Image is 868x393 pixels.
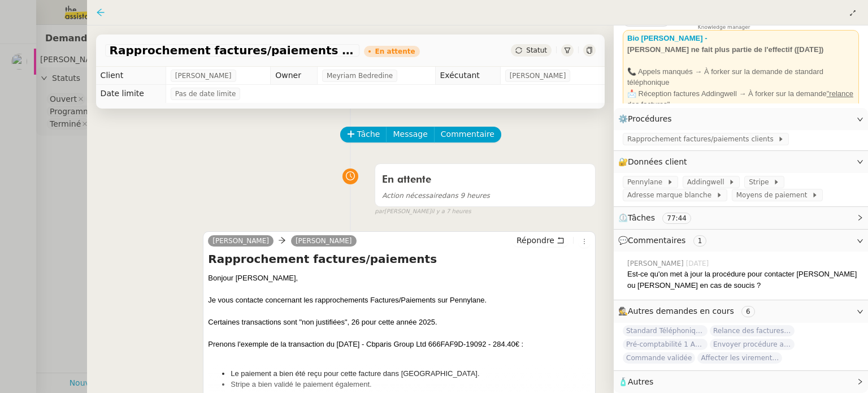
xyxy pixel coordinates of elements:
[741,306,755,317] nz-tag: 6
[340,127,387,142] button: Tâche
[710,325,795,336] span: Relance des factures- août 2025
[208,236,274,246] a: [PERSON_NAME]
[517,235,554,246] span: Répondre
[208,317,591,328] div: Certaines transactions sont "non justifiées", 26 pour cette année 2025.
[375,48,415,55] div: En attente
[697,352,782,364] span: Affecter les virements Spendesk au compte 517000
[208,339,591,350] div: Prenons l'exemple de la transaction du [DATE] - Cbparis Group Ltd 666FAF9D-19092 - 284.40€ :
[357,128,380,141] span: Tâche
[710,339,795,350] span: Envoyer procédure abonnements Qonto
[441,128,494,141] span: Commentaire
[628,236,685,245] span: Commentaires
[526,46,547,54] span: Statut
[623,339,708,350] span: Pré-comptabilité 1 ADDINGWELL - [DATE]
[614,207,868,229] div: ⏲️Tâches 77:44
[698,24,750,31] span: Knowledge manager
[623,352,695,364] span: Commande validée
[628,157,687,166] span: Données client
[687,176,728,188] span: Addingwell
[96,85,166,103] td: Date limite
[693,235,707,247] nz-tag: 1
[749,176,773,188] span: Stripe
[375,207,471,217] small: [PERSON_NAME]
[627,258,686,269] span: [PERSON_NAME]
[96,67,166,85] td: Client
[375,207,384,217] span: par
[628,377,653,386] span: Autres
[627,133,778,145] span: Rapprochement factures/paiements clients
[431,207,471,217] span: il y a 7 heures
[271,67,318,85] td: Owner
[627,88,854,110] div: 📩 Réception factures Addingwell → À forker sur la demande
[382,192,490,200] span: dans 9 heures
[291,236,357,246] a: [PERSON_NAME]
[618,213,701,222] span: ⏲️
[628,213,655,222] span: Tâches
[208,295,591,306] div: Je vous contacte concernant les rapprochements Factures/Paiements sur Pennylane.
[618,113,677,126] span: ⚙️
[662,213,691,224] nz-tag: 77:44
[382,175,431,185] span: En attente
[231,379,591,390] li: Stripe a bien validé le paiement également.
[614,108,868,130] div: ⚙️Procédures
[623,325,708,336] span: Standard Téléphonique - [PERSON_NAME]/Addingwell
[434,127,501,142] button: Commentaire
[513,234,568,247] button: Répondre
[628,114,672,123] span: Procédures
[327,70,393,81] span: Meyriam Bedredine
[618,236,711,245] span: 💬
[627,269,859,291] div: Est-ce qu'on met à jour la procédure pour contacter [PERSON_NAME] ou [PERSON_NAME] en cas de souc...
[618,377,653,386] span: 🧴
[382,192,442,200] span: Action nécessaire
[627,189,716,201] span: Adresse marque blanche
[231,368,591,379] li: Le paiement a bien été reçu pour cette facture dans [GEOGRAPHIC_DATA].
[614,300,868,322] div: 🕵️Autres demandes en cours 6
[175,70,232,81] span: [PERSON_NAME]
[686,258,711,269] span: [DATE]
[618,156,692,169] span: 🔐
[627,45,823,54] strong: [PERSON_NAME] ne fait plus partie de l'effectif ([DATE])
[614,371,868,393] div: 🧴Autres
[110,45,355,56] span: Rapprochement factures/paiements clients - 1 août 2025
[208,251,591,267] h4: Rapprochement factures/paiements
[618,306,759,316] span: 🕵️
[627,34,708,42] a: Bio [PERSON_NAME] -
[435,67,500,85] td: Exécutant
[736,189,811,201] span: Moyens de paiement
[614,151,868,173] div: 🔐Données client
[614,230,868,252] div: 💬Commentaires 1
[208,273,591,284] div: Bonjour [PERSON_NAME],
[393,128,427,141] span: Message
[627,66,854,88] div: 📞 Appels manqués → À forker sur la demande de standard téléphonique
[386,127,434,142] button: Message
[510,70,566,81] span: [PERSON_NAME]
[627,176,667,188] span: Pennylane
[628,306,734,316] span: Autres demandes en cours
[175,88,236,100] span: Pas de date limite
